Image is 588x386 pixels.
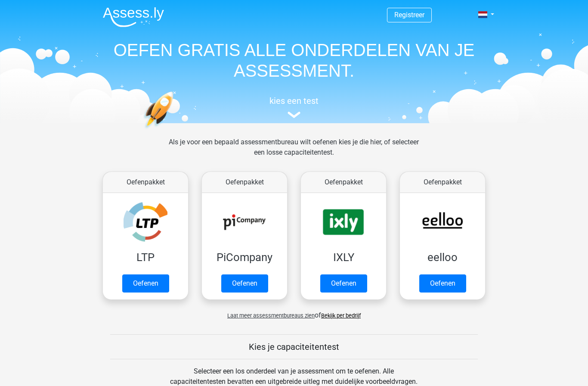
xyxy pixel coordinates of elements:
[96,303,492,321] div: of
[143,91,207,169] img: oefenen
[321,312,361,319] a: Bekijk per bedrijf
[320,274,367,293] a: Oefenen
[103,7,164,27] img: Assessly
[96,40,492,81] h1: OEFEN GRATIS ALLE ONDERDELEN VAN JE ASSESSMENT.
[227,312,315,319] span: Laat meer assessmentbureaus zien
[221,274,268,293] a: Oefenen
[110,342,478,352] h5: Kies je capaciteitentest
[162,137,426,168] div: Als je voor een bepaald assessmentbureau wilt oefenen kies je die hier, of selecteer een losse ca...
[96,96,492,106] h5: kies een test
[96,96,492,118] a: kies een test
[122,274,169,293] a: Oefenen
[419,274,466,293] a: Oefenen
[394,11,424,19] a: Registreer
[288,112,300,118] img: assessment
